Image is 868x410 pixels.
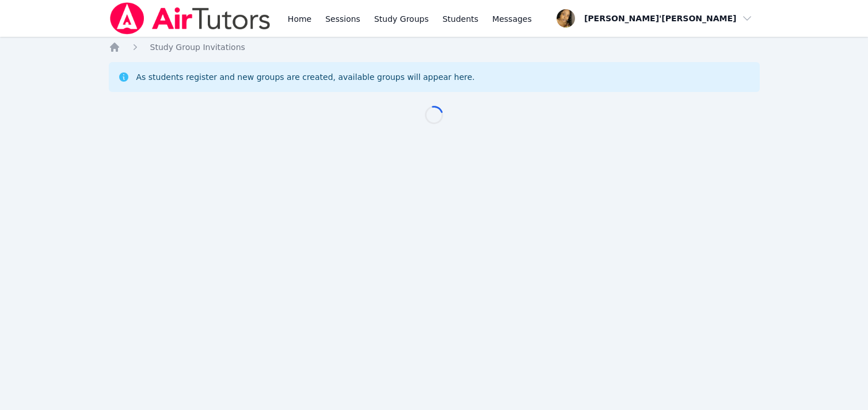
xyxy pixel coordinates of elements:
img: Air Tutors [109,2,272,35]
span: Messages [492,13,532,25]
span: Study Group Invitations [150,43,245,52]
div: As students register and new groups are created, available groups will appear here. [136,71,475,83]
a: Study Group Invitations [150,41,245,53]
nav: Breadcrumb [109,41,760,53]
